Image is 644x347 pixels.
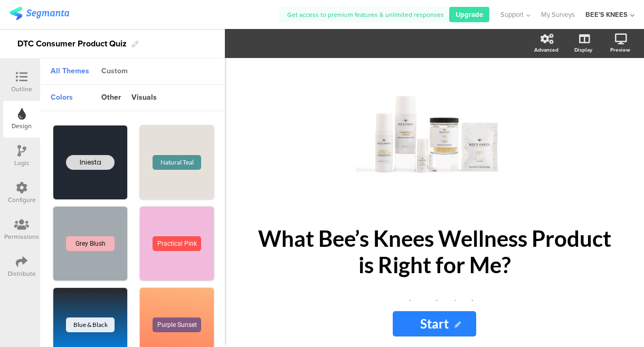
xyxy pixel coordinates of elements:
[574,46,592,54] div: Display
[456,9,483,20] span: Upgrade
[10,7,69,20] img: segmanta logo
[393,311,476,336] input: Start
[287,10,444,20] span: Get access to premium features & unlimited responses
[66,155,115,170] div: Iniesta
[12,121,32,131] div: Design
[45,89,78,107] div: colors
[262,295,607,313] div: Type an introduction here...
[14,158,30,168] div: Logic
[585,9,628,20] div: BEE’S KNEES
[153,236,201,251] div: Practical Pink
[153,155,201,170] div: Natural Teal
[126,89,162,107] div: visuals
[96,63,133,81] div: Custom
[8,269,36,278] div: Distribute
[17,35,127,52] div: DTC Consumer Product Quiz
[66,236,115,251] div: Grey Blush
[45,63,94,81] div: All Themes
[153,317,201,332] div: Purple Sunset
[8,195,36,205] div: Configure
[500,9,524,20] span: Support
[11,84,32,94] div: Outline
[96,89,126,107] div: other
[251,225,618,278] p: What Bee’s Knees Wellness Product is Right for Me?
[534,46,558,54] div: Advanced
[4,232,39,242] div: Permissions
[610,46,630,54] div: Preview
[66,317,115,332] div: Blue & Black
